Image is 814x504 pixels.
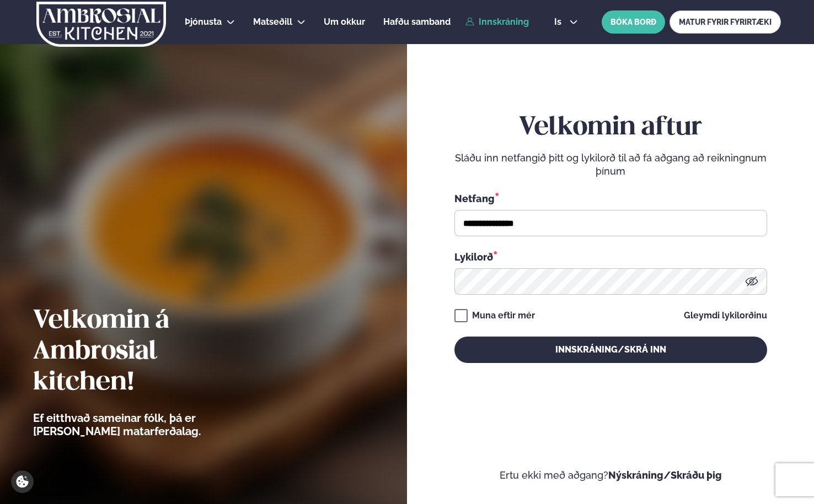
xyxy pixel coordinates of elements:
[33,411,262,438] p: Ef eitthvað sameinar fólk, þá er [PERSON_NAME] matarferðalag.
[253,17,292,27] span: Matseðill
[454,337,767,363] button: Innskráning/Skrá inn
[324,15,365,29] a: Um okkur
[185,15,222,29] a: Þjónusta
[35,2,167,47] img: logo
[554,18,565,26] span: is
[670,10,781,34] a: MATUR FYRIR FYRIRTÆKI
[324,17,365,27] span: Um okkur
[440,469,781,482] p: Ertu ekki með aðgang?
[253,15,292,29] a: Matseðill
[33,306,262,398] h2: Velkomin á Ambrosial kitchen!
[383,17,451,27] span: Hafðu samband
[11,470,34,493] a: Cookie settings
[465,17,529,27] a: Innskráning
[185,17,222,27] span: Þjónusta
[454,112,767,143] h2: Velkomin aftur
[608,469,722,481] a: Nýskráning/Skráðu þig
[454,151,767,178] p: Sláðu inn netfangið þitt og lykilorð til að fá aðgang að reikningnum þínum
[454,191,767,205] div: Netfang
[684,311,767,320] a: Gleymdi lykilorðinu
[602,10,665,34] button: BÓKA BORÐ
[545,18,587,26] button: is
[454,250,767,264] div: Lykilorð
[383,15,451,29] a: Hafðu samband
